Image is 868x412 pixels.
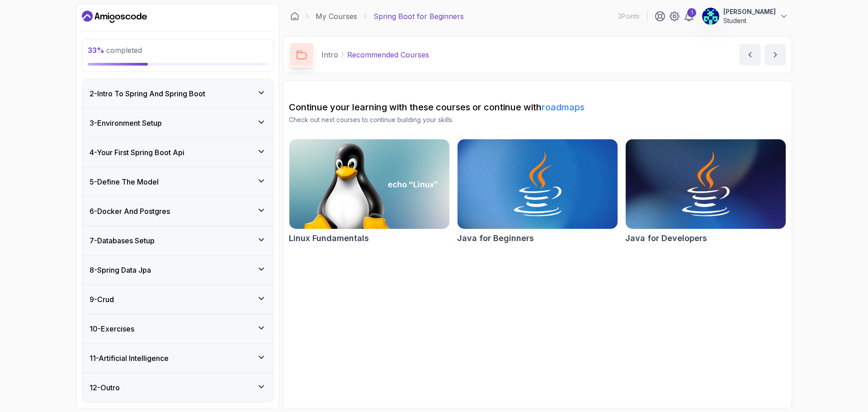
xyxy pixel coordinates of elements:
[289,101,786,114] h2: Continue your learning with these courses or continue with
[90,147,184,158] h3: 4 - Your First Spring Boot Api
[90,118,162,128] h3: 3 - Environment Setup
[82,167,273,196] button: 5-Define The Model
[90,265,151,275] h3: 8 - Spring Data Jpa
[82,197,273,226] button: 6-Docker And Postgres
[82,138,273,167] button: 4-Your First Spring Boot Api
[289,139,449,229] img: Linux Fundamentals card
[82,79,273,108] button: 2-Intro To Spring And Spring Boot
[82,256,273,284] button: 8-Spring Data Jpa
[764,44,786,66] button: next content
[90,353,169,364] h3: 11 - Artificial Intelligence
[702,8,719,25] img: user profile image
[90,323,134,334] h3: 10 - Exercises
[82,373,273,402] button: 12-Outro
[723,7,776,16] p: [PERSON_NAME]
[82,344,273,373] button: 11-Artificial Intelligence
[289,139,450,245] a: Linux Fundamentals cardLinux Fundamentals
[687,8,696,17] div: 1
[90,88,205,99] h3: 2 - Intro To Spring And Spring Boot
[373,11,464,22] p: Spring Boot for Beginners
[82,9,147,24] a: Dashboard
[739,44,761,66] button: previous content
[684,11,694,22] a: 1
[82,226,273,255] button: 7-Databases Setup
[458,139,618,229] img: Java for Beginners card
[542,102,585,113] a: roadmaps
[90,294,114,305] h3: 9 - Crud
[457,232,534,245] h2: Java for Beginners
[321,49,338,60] p: Intro
[90,206,170,217] h3: 6 - Docker And Postgres
[90,235,155,246] h3: 7 - Databases Setup
[626,139,786,229] img: Java for Developers card
[90,382,120,393] h3: 12 - Outro
[457,139,618,245] a: Java for Beginners cardJava for Beginners
[82,109,273,137] button: 3-Environment Setup
[82,285,273,314] button: 9-Crud
[316,11,357,22] a: My Courses
[347,49,429,60] p: Recommended Courses
[82,314,273,343] button: 10-Exercises
[289,115,786,124] p: Check out next courses to continue building your skills.
[90,176,159,187] h3: 5 - Define The Model
[88,46,142,55] span: completed
[625,139,786,245] a: Java for Developers cardJava for Developers
[618,12,640,21] p: 3 Points
[88,46,104,55] span: 33 %
[702,7,788,25] button: user profile image[PERSON_NAME]Student
[290,12,299,21] a: Dashboard
[723,16,776,25] p: Student
[289,232,369,245] h2: Linux Fundamentals
[625,232,707,245] h2: Java for Developers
